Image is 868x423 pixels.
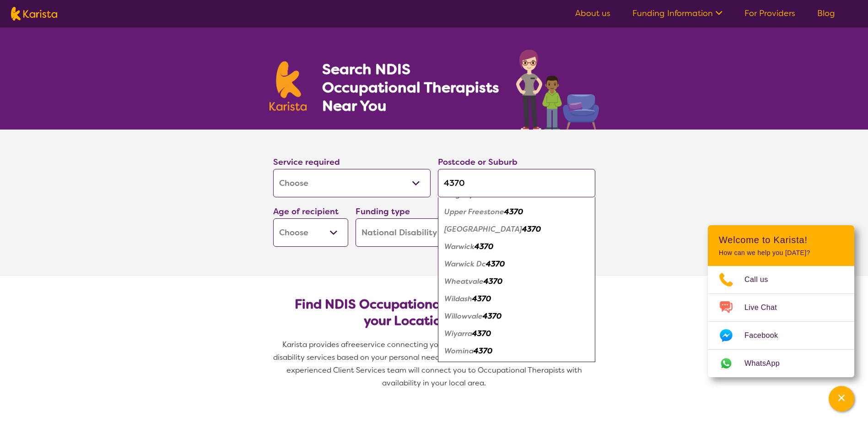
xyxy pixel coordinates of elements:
[632,8,722,19] a: Funding Information
[504,207,523,217] em: 4370
[442,273,591,290] div: Wheatvale 4370
[442,221,591,238] div: Upper Wheatvale 4370
[280,296,588,329] h2: Find NDIS Occupational Therapists based on your Location & Needs
[744,301,788,315] span: Live Chat
[719,234,843,245] h2: Welcome to Karista!
[442,203,591,221] div: Upper Freestone 4370
[442,325,591,342] div: Wiyarra 4370
[442,238,591,255] div: Warwick 4370
[444,329,472,338] em: Wiyarra
[444,277,484,286] em: Wheatvale
[719,249,843,257] p: How can we help you [DATE]?
[486,259,505,269] em: 4370
[516,49,599,130] img: occupational-therapy
[444,346,474,356] em: Womina
[270,61,307,111] img: Karista logo
[829,386,854,412] button: Channel Menu
[744,329,789,342] span: Facebook
[345,340,360,349] span: free
[11,7,57,21] img: Karista logo
[744,8,795,19] a: For Providers
[273,157,340,168] label: Service required
[522,224,541,234] em: 4370
[708,225,854,377] div: Channel Menu
[356,206,410,217] label: Funding type
[444,190,474,199] em: Tregony
[444,242,474,251] em: Warwick
[282,340,345,349] span: Karista provides a
[273,340,597,388] span: service connecting you with Occupational Therapists and other disability services based on your p...
[442,342,591,360] div: Womina 4370
[444,311,483,321] em: Willowvale
[472,294,491,304] em: 4370
[438,169,595,197] input: Type
[474,190,492,199] em: 4370
[744,273,779,287] span: Call us
[708,266,854,377] ul: Choose channel
[273,206,339,217] label: Age of recipient
[483,311,501,321] em: 4370
[708,350,854,377] a: Web link opens in a new tab.
[442,255,591,273] div: Warwick Dc 4370
[575,8,610,19] a: About us
[444,294,472,304] em: Wildash
[442,308,591,325] div: Willowvale 4370
[444,259,486,269] em: Warwick Dc
[474,346,492,356] em: 4370
[474,242,493,251] em: 4370
[444,207,504,217] em: Upper Freestone
[322,60,500,115] h1: Search NDIS Occupational Therapists Near You
[472,329,491,338] em: 4370
[484,277,502,286] em: 4370
[438,157,518,168] label: Postcode or Suburb
[444,224,522,234] em: [GEOGRAPHIC_DATA]
[744,357,791,370] span: WhatsApp
[817,8,835,19] a: Blog
[442,290,591,308] div: Wildash 4370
